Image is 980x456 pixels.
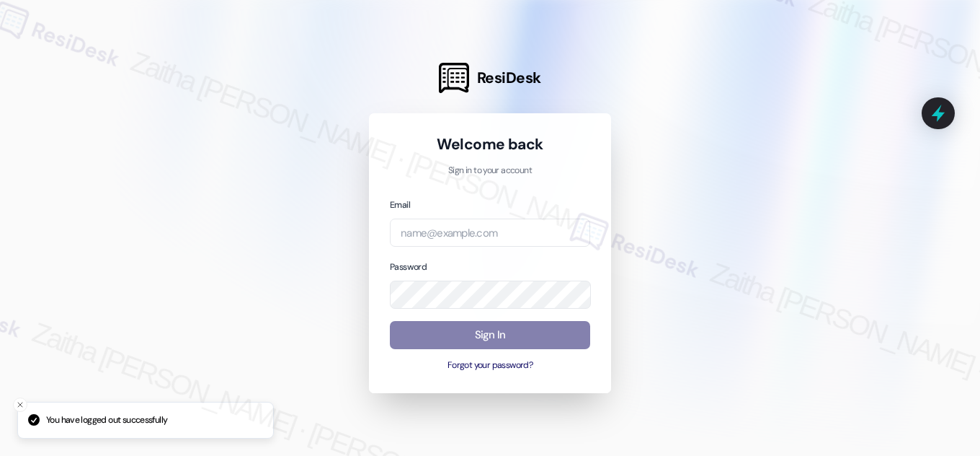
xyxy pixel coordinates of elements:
[390,199,410,211] label: Email
[390,321,590,349] button: Sign In
[46,414,167,427] p: You have logged out successfully
[390,261,427,273] label: Password
[477,68,541,88] span: ResiDesk
[390,165,590,177] p: Sign in to your account
[439,63,469,93] img: ResiDesk Logo
[390,359,590,372] button: Forgot your password?
[390,219,590,247] input: name@example.com
[13,398,27,412] button: Close toast
[390,134,590,154] h1: Welcome back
